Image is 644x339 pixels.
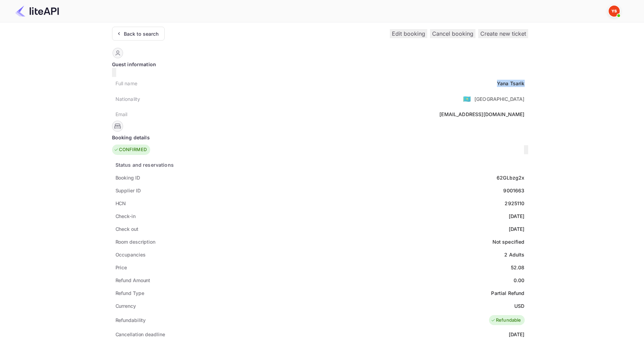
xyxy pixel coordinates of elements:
[112,134,528,141] div: Booking details
[474,95,525,103] div: [GEOGRAPHIC_DATA]
[497,174,524,181] div: 62GLbzg2x
[115,302,136,310] div: Currency
[509,331,525,338] div: [DATE]
[112,61,528,68] div: Guest information
[492,238,525,245] div: Not specified
[115,80,137,87] div: Full name
[514,277,525,284] div: 0.00
[491,289,524,297] div: Partial Refund
[509,212,525,220] div: [DATE]
[504,251,524,258] div: 2 Adults
[390,29,427,38] button: Edit booking
[115,212,136,220] div: Check-in
[497,80,525,87] div: Yana Tsarik
[115,264,127,271] div: Price
[115,238,155,245] div: Room description
[115,174,140,181] div: Booking ID
[115,316,146,324] div: Refundability
[15,6,59,17] img: LiteAPI Logo
[115,200,126,207] div: HCN
[478,29,528,38] button: Create new ticket
[115,331,165,338] div: Cancellation deadline
[115,289,144,297] div: Refund Type
[114,146,147,153] div: CONFIRMED
[491,317,521,324] div: Refundable
[115,225,138,233] div: Check out
[503,187,524,194] div: 9001663
[115,95,140,103] div: Nationality
[115,277,151,284] div: Refund Amount
[124,30,159,37] div: Back to search
[439,111,524,118] div: [EMAIL_ADDRESS][DOMAIN_NAME]
[115,161,174,168] div: Status and reservations
[115,251,146,258] div: Occupancies
[509,225,525,233] div: [DATE]
[115,187,141,194] div: Supplier ID
[511,264,525,271] div: 52.08
[430,29,475,38] button: Cancel booking
[463,93,471,105] span: United States
[514,302,524,310] div: USD
[609,6,620,17] img: Yandex Support
[115,111,128,118] div: Email
[505,200,524,207] div: 2925110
